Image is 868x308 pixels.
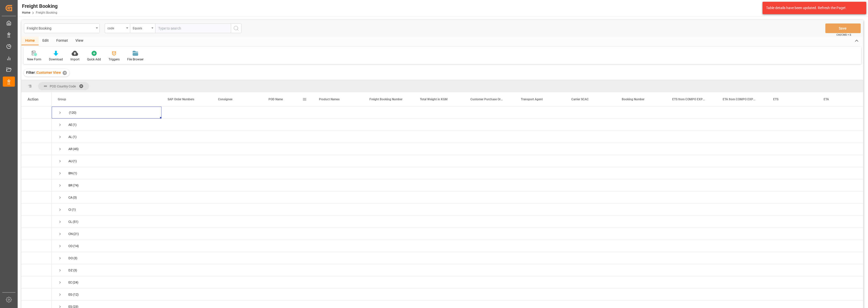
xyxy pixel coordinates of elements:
[68,277,72,288] div: EC
[73,192,77,203] span: (3)
[73,265,77,276] span: (3)
[68,180,72,191] div: BR
[73,228,79,240] span: (21)
[21,155,52,167] div: Press SPACE to select this row.
[21,204,52,216] div: Press SPACE to select this row.
[73,143,79,155] span: (45)
[21,252,52,264] div: Press SPACE to select this row.
[73,168,77,179] span: (1)
[766,5,859,11] div: Table details have been updated. Refresh the Page!.
[571,98,589,101] span: Carrier SCAC
[21,216,52,228] div: Press SPACE to select this row.
[420,98,448,101] span: Total Weight in KGM
[21,143,52,155] div: Press SPACE to select this row.
[21,167,52,179] div: Press SPACE to select this row.
[68,168,73,179] div: BN
[68,192,72,203] div: CA
[68,155,72,167] div: AU
[73,155,77,167] span: (1)
[68,216,72,228] div: CL
[105,23,130,33] button: open menu
[622,98,644,101] span: Booking Number
[68,265,73,276] div: DZ
[21,228,52,240] div: Press SPACE to select this row.
[723,98,756,101] span: ETA from COMPO EXPERT
[68,240,73,252] div: CO
[68,204,71,216] div: CI
[127,57,144,62] div: File Browser
[21,240,52,252] div: Press SPACE to select this row.
[37,70,61,75] span: Customer View
[50,84,76,88] span: POD Country Code
[39,37,52,45] div: Edit
[21,276,52,289] div: Press SPACE to select this row.
[22,2,58,10] div: Freight Booking
[73,289,79,300] span: (12)
[231,23,241,33] button: search button
[107,25,125,31] div: code
[319,98,340,101] span: Product Names
[21,179,52,192] div: Press SPACE to select this row.
[68,252,73,264] div: DO
[73,119,77,131] span: (1)
[70,57,79,62] div: Import
[22,11,30,14] a: Home
[72,204,76,216] span: (1)
[68,289,72,300] div: EG
[63,71,67,75] div: ✕
[836,33,851,37] span: Ctrl/CMD + S
[73,180,79,191] span: (74)
[68,228,73,240] div: CN
[68,131,72,143] div: AL
[24,23,100,33] button: open menu
[369,98,402,101] span: Freight Booking Number
[825,23,861,33] button: Save
[26,70,37,75] span: Filter :
[21,119,52,131] div: Press SPACE to select this row.
[218,98,232,101] span: Consignee
[268,98,283,101] span: POD Name
[21,264,52,276] div: Press SPACE to select this row.
[73,277,78,288] span: (24)
[155,23,231,33] input: Type to search
[824,98,829,101] span: ETA
[28,97,38,102] div: Action
[21,289,52,301] div: Press SPACE to select this row.
[58,98,66,101] span: Group
[21,37,39,45] div: Home
[21,107,52,119] div: Press SPACE to select this row.
[133,25,150,31] div: Equals
[49,57,63,62] div: Download
[73,240,79,252] span: (14)
[87,57,101,62] div: Quick Add
[27,57,41,62] div: New Form
[73,252,77,264] span: (3)
[27,25,94,31] div: Freight Booking
[168,98,194,101] span: SAP Order Numbers
[73,131,77,143] span: (1)
[52,37,72,45] div: Format
[21,192,52,204] div: Press SPACE to select this row.
[72,37,87,45] div: View
[470,98,504,101] span: Customer Purchase Order Numbers
[108,57,120,62] div: Triggers
[68,143,72,155] div: AR
[773,98,778,101] span: ETS
[521,98,543,101] span: Transport Agent
[69,107,76,119] span: (120)
[130,23,155,33] button: open menu
[68,119,72,131] div: AE
[672,98,706,101] span: ETS from COMPO EXPERT
[73,216,78,228] span: (51)
[21,131,52,143] div: Press SPACE to select this row.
